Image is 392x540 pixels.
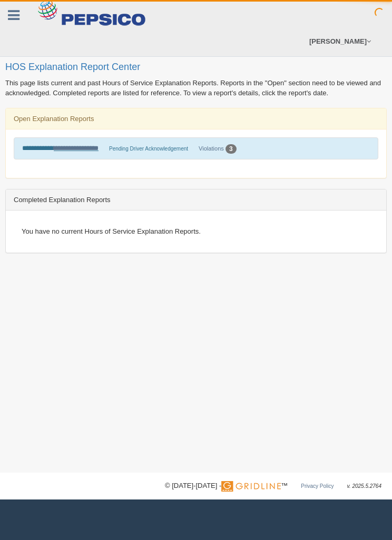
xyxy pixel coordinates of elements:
div: Open Explanation Reports [6,108,386,129]
div: You have no current Hours of Service Explanation Reports. [14,218,378,244]
div: 3 [226,144,237,154]
span: v. 2025.5.2764 [347,483,381,489]
a: Privacy Policy [301,483,334,489]
div: Completed Explanation Reports [6,189,386,211]
a: Violations [199,145,224,152]
span: Pending Driver Acknowledgement [109,146,188,152]
img: Gridline [221,481,281,492]
a: [PERSON_NAME] [304,26,376,56]
div: © [DATE]-[DATE] - ™ [165,481,381,492]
